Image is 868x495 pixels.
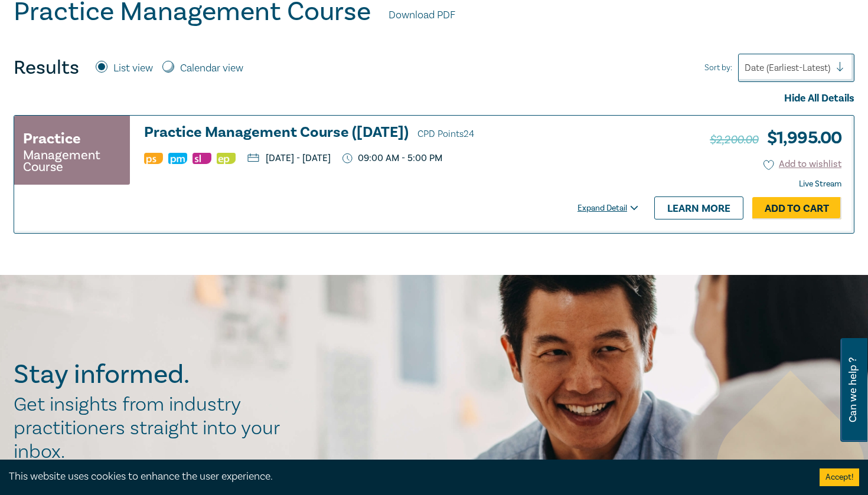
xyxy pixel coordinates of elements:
img: Ethics & Professional Responsibility [217,153,236,164]
small: Management Course [23,149,121,173]
span: CPD Points 24 [417,128,474,140]
span: Sort by: [704,61,732,74]
img: Professional Skills [144,153,163,164]
a: Practice Management Course ([DATE]) CPD Points24 [144,124,629,142]
h3: Practice [23,128,81,149]
div: This website uses cookies to enhance the user experience. [9,469,802,484]
a: Add to Cart [752,197,841,219]
button: Add to wishlist [763,158,842,171]
span: $2,200.00 [710,132,758,147]
div: Hide All Details [14,91,854,106]
img: Practice Management & Business Skills [168,153,187,164]
h2: Stay informed. [14,359,292,390]
p: [DATE] - [DATE] [247,153,331,163]
input: Sort by [745,61,747,74]
strong: Live Stream [799,179,841,189]
h2: Get insights from industry practitioners straight into your inbox. [14,393,292,464]
span: Can we help ? [847,345,859,435]
h4: Results [14,56,79,80]
a: Download PDF [389,8,455,23]
h3: $ 1,995.00 [710,124,841,152]
p: 09:00 AM - 5:00 PM [342,153,442,164]
label: List view [113,61,153,76]
div: Expand Detail [577,202,642,214]
button: Accept cookies [820,468,859,486]
h3: Practice Management Course ([DATE]) [144,124,629,142]
a: Learn more [654,196,743,219]
img: Substantive Law [192,153,211,164]
label: Calendar view [180,61,243,76]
